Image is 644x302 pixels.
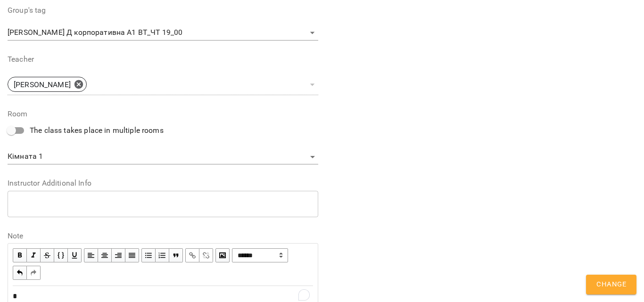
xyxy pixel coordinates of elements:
[54,248,68,262] button: Monospace
[156,248,169,262] button: OL
[8,56,318,63] label: Teacher
[586,275,636,294] button: Change
[185,248,199,262] button: Link
[8,149,318,164] div: Кімната 1
[27,266,41,280] button: Redo
[199,248,213,262] button: Remove Link
[13,266,27,280] button: Undo
[8,74,318,95] div: [PERSON_NAME]
[8,232,318,240] label: Note
[13,248,27,262] button: Bold
[8,7,318,14] label: Group's tag
[141,248,156,262] button: UL
[596,278,626,291] span: Change
[98,248,112,262] button: Align Center
[112,248,125,262] button: Align Right
[8,25,318,41] div: [PERSON_NAME] Д корпоративна А1 ВТ_ЧТ 19_00
[14,79,71,90] p: [PERSON_NAME]
[68,248,82,262] button: Underline
[8,77,87,92] div: [PERSON_NAME]
[169,248,183,262] button: Blockquote
[8,180,318,187] label: Instructor Additional Info
[27,248,41,262] button: Italic
[215,248,230,262] button: Image
[8,110,318,118] label: Room
[41,248,54,262] button: Strikethrough
[232,248,288,262] span: Normal
[30,125,164,136] span: The class takes place in multiple rooms
[232,248,288,262] select: Block type
[84,248,98,262] button: Align Left
[125,248,139,262] button: Align Justify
